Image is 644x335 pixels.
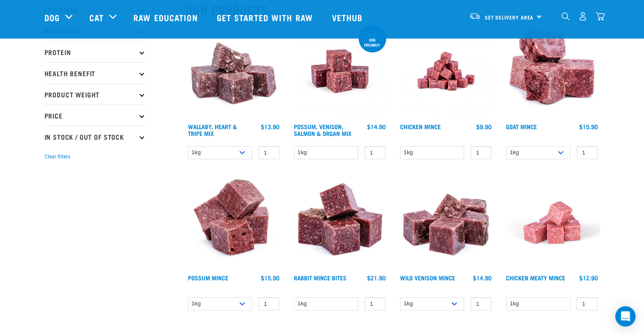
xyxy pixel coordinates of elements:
[188,125,237,135] a: Wallaby, Heart & Tripe Mix
[261,123,279,130] div: $13.90
[258,297,279,310] input: 1
[579,123,598,130] div: $15.90
[476,123,492,130] div: $9.90
[561,12,569,20] img: home-icon-1@2x.png
[504,174,600,271] img: Chicken Meaty Mince
[577,146,598,159] input: 1
[258,146,279,159] input: 1
[506,276,565,279] a: Chicken Meaty Mince
[470,297,492,310] input: 1
[504,23,600,119] img: 1077 Wild Goat Mince 01
[400,125,441,128] a: Chicken Mince
[294,125,351,135] a: Possum, Venison, Salmon & Organ Mix
[186,23,282,119] img: 1174 Wallaby Heart Tripe Mix 01
[261,274,279,281] div: $15.90
[365,297,386,310] input: 1
[398,23,494,119] img: Chicken M Ince 1613
[208,0,323,34] a: Get started with Raw
[44,83,146,105] p: Product Weight
[400,276,455,279] a: Wild Venison Mince
[186,174,282,271] img: 1102 Possum Mince 01
[578,12,587,21] img: user.png
[125,0,208,34] a: Raw Education
[485,16,534,19] span: Set Delivery Area
[579,274,598,281] div: $12.90
[44,153,70,161] button: Clear filters
[615,306,636,327] div: Open Intercom Messenger
[469,12,481,20] img: van-moving.png
[596,12,605,21] img: home-icon@2x.png
[44,105,146,126] p: Price
[44,62,146,83] p: Health Benefit
[294,276,346,279] a: Rabbit Mince Bites
[188,276,228,279] a: Possum Mince
[359,28,386,51] div: cat and dog friendly!
[470,146,492,159] input: 1
[44,41,146,62] p: Protein
[323,0,373,34] a: Vethub
[89,11,104,24] a: Cat
[506,125,537,128] a: Goat Mince
[44,126,146,147] p: In Stock / Out Of Stock
[367,123,386,130] div: $14.90
[473,274,492,281] div: $14.90
[398,174,494,271] img: Pile Of Cubed Wild Venison Mince For Pets
[292,174,388,271] img: Whole Minced Rabbit Cubes 01
[367,274,386,281] div: $21.90
[365,146,386,159] input: 1
[44,11,60,24] a: Dog
[577,297,598,310] input: 1
[292,23,388,119] img: Possum Venison Salmon Organ 1626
